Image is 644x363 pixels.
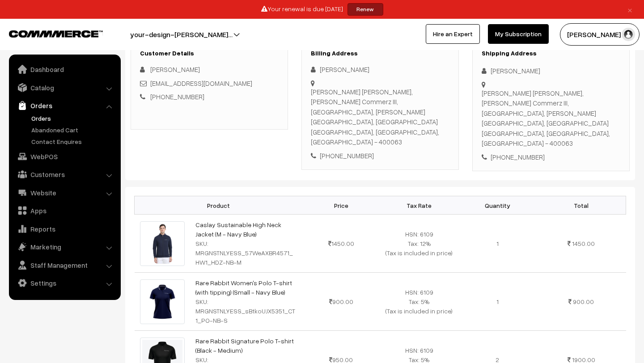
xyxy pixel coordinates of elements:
span: 1450.00 [328,240,354,247]
a: Renew [347,3,383,16]
span: 900.00 [329,298,353,305]
a: [EMAIL_ADDRESS][DOMAIN_NAME] [150,79,252,87]
th: Total [537,196,626,215]
div: [PERSON_NAME] [PERSON_NAME], [PERSON_NAME] Commerz III, [GEOGRAPHIC_DATA], [PERSON_NAME][GEOGRAPH... [311,87,449,147]
a: Rare Rabbit Women's Polo T-shirt (with tipping) (Small - Navy Blue) [195,279,292,296]
a: Abandoned Cart [29,125,118,135]
h3: Shipping Address [482,50,620,57]
a: My Subscription [488,24,549,44]
div: SKU: MRGNSTNLYESS_57WeAXBR4571_HW1_HDZ-NB-M [195,239,297,267]
div: [PERSON_NAME] [PERSON_NAME], [PERSON_NAME] Commerz III, [GEOGRAPHIC_DATA], [PERSON_NAME][GEOGRAPH... [482,88,620,148]
div: [PHONE_NUMBER] [311,151,449,161]
a: Hire an Expert [426,24,480,44]
span: 1450.00 [572,240,595,247]
div: [PHONE_NUMBER] [482,152,620,162]
a: Orders [29,114,118,123]
a: Orders [11,97,118,114]
a: Settings [11,275,118,291]
a: Customers [11,166,118,182]
a: Dashboard [11,61,118,77]
img: COMMMERCE [9,30,103,37]
h3: Customer Details [140,50,279,57]
span: 900.00 [573,298,594,305]
a: Apps [11,203,118,219]
span: [PERSON_NAME] [150,65,200,73]
h3: Billing Address [311,50,449,57]
a: Website [11,185,118,201]
a: Contact Enquires [29,137,118,146]
button: your-design-[PERSON_NAME]… [99,23,264,46]
a: [PHONE_NUMBER] [150,93,204,101]
a: Marketing [11,239,118,255]
th: Product [135,196,302,215]
th: Price [302,196,380,215]
img: 17213104653887Sustainable-Highneck-Zipper-Jacket-Navy-Blue-Front.png [140,221,185,266]
span: 1 [496,298,499,305]
span: HSN: 6109 Tax: 5% (Tax is included in price) [386,288,453,315]
div: SKU: MRGNSTNLYESS_sBtkoUJX5351_CT1_PO-NB-S [195,297,297,325]
a: Catalog [11,80,118,96]
button: [PERSON_NAME] N.P [560,23,640,46]
div: Your renewal is due [DATE] [3,3,641,16]
a: Staff Management [11,257,118,273]
a: Rare Rabbit Signature Polo T-shirt (Black - Medium) [195,337,294,354]
img: 17176832004795MS-Women-Rare-Rabbit-Navy-F.png [140,279,185,325]
a: WebPOS [11,148,118,165]
div: [PERSON_NAME] [482,66,620,76]
a: COMMMERCE [9,28,87,38]
div: [PERSON_NAME] [311,64,449,75]
a: Caslay Sustainable High Neck Jacket (M - Navy Blue) [195,221,281,238]
span: HSN: 6109 Tax: 12% (Tax is included in price) [386,230,453,257]
a: × [624,4,636,15]
th: Tax Rate [380,196,458,215]
span: 1 [496,240,499,247]
th: Quantity [458,196,537,215]
img: user [622,28,635,41]
a: Reports [11,221,118,237]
